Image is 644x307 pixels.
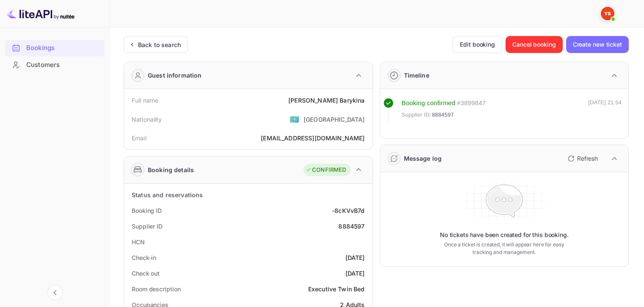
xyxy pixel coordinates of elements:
div: Back to search [138,40,181,49]
div: Guest information [148,71,202,80]
div: HCN [132,237,145,246]
button: Create new ticket [566,36,629,53]
p: Refresh [577,154,598,163]
div: CONFIRMED [306,166,346,174]
div: Nationality [132,115,162,124]
span: United States [290,112,299,127]
div: [DATE] [345,269,365,278]
div: Check out [132,269,160,278]
div: Bookings [26,43,100,53]
div: -8cKVvB7d [332,206,365,215]
div: Supplier ID [132,222,163,231]
button: Collapse navigation [47,285,63,300]
div: Bookings [5,40,105,56]
a: Customers [5,57,105,73]
div: 8884597 [338,222,365,231]
button: Edit booking [453,36,502,53]
div: Status and reservations [132,190,203,199]
div: Full name [132,96,158,105]
img: Yandex Support [601,7,614,20]
div: [EMAIL_ADDRESS][DOMAIN_NAME] [261,134,365,142]
img: LiteAPI logo [7,7,75,20]
span: Supplier ID: [402,111,431,119]
div: [DATE] [345,253,365,262]
div: Booking ID [132,206,162,215]
div: [PERSON_NAME] Barykina [288,96,365,105]
div: [DATE] 21:54 [588,98,622,123]
div: Check-in [132,253,156,262]
div: Customers [26,60,100,70]
div: Room description [132,285,180,293]
div: Message log [404,154,442,163]
div: # 3899847 [457,98,486,108]
div: [GEOGRAPHIC_DATA] [304,115,365,124]
div: Customers [5,57,105,73]
div: Booking details [148,165,194,174]
p: Once a ticket is created, it will appear here for easy tracking and management. [438,241,571,256]
div: Executive Twin Bed [308,285,365,293]
button: Cancel booking [506,36,563,53]
div: Booking confirmed [402,98,456,108]
div: Timeline [404,71,429,80]
div: Email [132,134,146,142]
span: 8884597 [432,111,454,119]
a: Bookings [5,40,105,56]
button: Refresh [563,152,601,165]
p: No tickets have been created for this booking. [440,231,569,239]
